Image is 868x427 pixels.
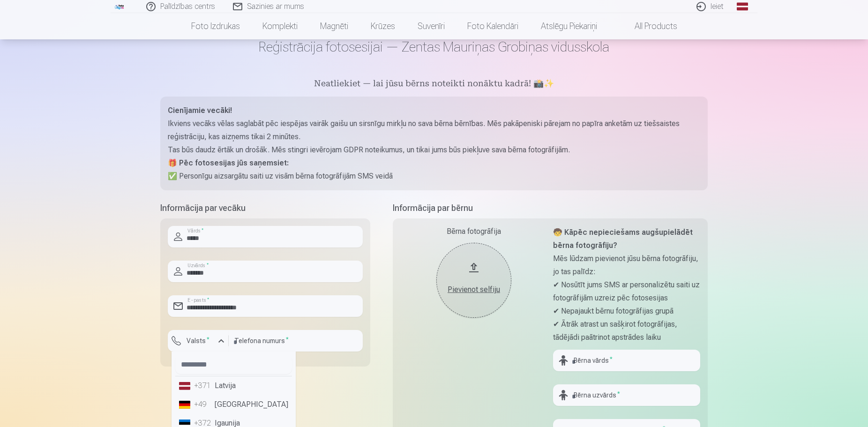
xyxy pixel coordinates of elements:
p: Mēs lūdzam pievienot jūsu bērna fotogrāfiju, jo tas palīdz: [553,252,700,278]
a: Magnēti [309,13,359,39]
p: Ikviens vecāks vēlas saglabāt pēc iespējas vairāk gaišu un sirsnīgu mirkļu no sava bērna bērnības... [168,117,700,143]
label: Valsts [183,336,213,345]
h5: Neatliekiet — lai jūsu bērns noteikti nonāktu kadrā! 📸✨ [160,78,708,91]
div: Bērna fotogrāfija [400,226,547,237]
button: Valsts* [168,330,229,352]
p: Tas būs daudz ērtāk un drošāk. Mēs stingri ievērojam GDPR noteikumus, un tikai jums būs piekļuve ... [168,143,700,157]
p: ✅ Personīgu aizsargātu saiti uz visām bērna fotogrāfijām SMS veidā [168,170,700,183]
a: Foto kalendāri [456,13,530,39]
p: ✔ Nepajaukt bērnu fotogrāfijas grupā [553,305,700,318]
p: ✔ Nosūtīt jums SMS ar personalizētu saiti uz fotogrāfijām uzreiz pēc fotosesijas [553,278,700,305]
a: Komplekti [251,13,309,39]
li: Latvija [175,376,292,395]
strong: 🎁 Pēc fotosesijas jūs saņemsiet: [168,158,289,167]
strong: 🧒 Kāpēc nepieciešams augšupielādēt bērna fotogrāfiju? [553,228,693,250]
div: +49 [194,399,213,410]
a: Suvenīri [406,13,456,39]
a: All products [608,13,688,39]
h5: Informācija par vecāku [160,202,370,215]
div: Pievienot selfiju [446,284,502,295]
h1: Reģistrācija fotosesijai — Zentas Mauriņas Grobiņas vidusskola [160,38,708,55]
h5: Informācija par bērnu [393,202,708,215]
img: /fa1 [114,4,125,9]
button: Pievienot selfiju [436,243,511,318]
li: [GEOGRAPHIC_DATA] [175,395,292,414]
a: Foto izdrukas [180,13,251,39]
p: ✔ Ātrāk atrast un sašķirot fotogrāfijas, tādējādi paātrinot apstrādes laiku [553,318,700,344]
a: Krūzes [359,13,406,39]
strong: Cienījamie vecāki! [168,106,232,115]
a: Atslēgu piekariņi [530,13,608,39]
div: +371 [194,380,213,391]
